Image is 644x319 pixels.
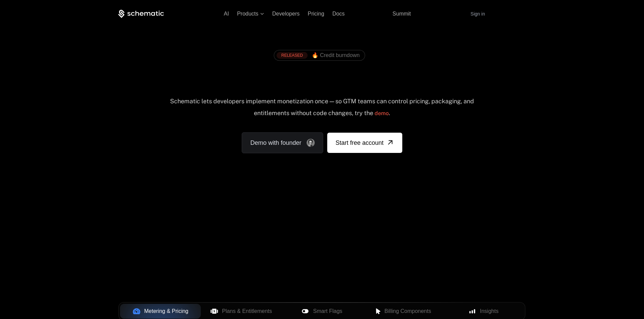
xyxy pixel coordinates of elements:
[375,105,389,122] a: demo
[120,304,201,319] button: Metering & Pricing
[224,11,229,17] a: AI
[237,11,258,17] span: Products
[201,304,282,319] button: Plans & Entitlements
[242,132,323,153] a: Demo with founder, ,[object Object]
[308,11,324,17] a: Pricing
[282,304,362,319] button: Smart Flags
[335,138,383,148] span: Start free account
[222,307,272,315] span: Plans & Entitlements
[144,307,189,315] span: Metering & Pricing
[272,11,300,17] a: Developers
[312,52,360,58] span: 🔥 Credit burndown
[384,307,431,315] span: Billing Components
[332,11,344,17] a: Docs
[277,52,360,59] a: [object Object],[object Object]
[313,307,342,315] span: Smart Flags
[277,52,308,59] div: RELEASED
[392,11,411,17] a: Summit
[362,304,443,319] button: Billing Components
[307,139,315,147] img: Founder
[327,133,402,153] a: [object Object]
[480,307,499,315] span: Insights
[169,98,475,122] div: Schematic lets developers implement monetization once — so GTM teams can control pricing, packagi...
[443,304,524,319] button: Insights
[471,8,485,19] a: Sign in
